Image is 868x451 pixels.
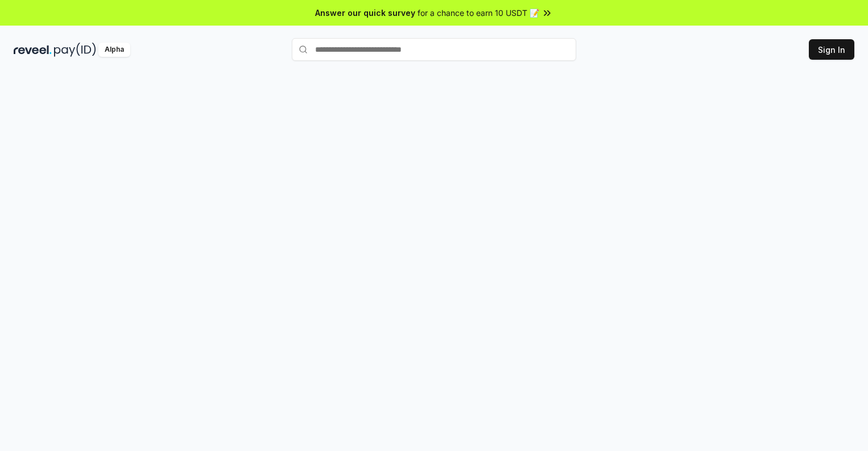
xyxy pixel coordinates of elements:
[98,43,130,57] div: Alpha
[418,7,539,19] span: for a chance to earn 10 USDT 📝
[809,39,854,60] button: Sign In
[315,7,415,19] span: Answer our quick survey
[14,43,52,57] img: reveel_dark
[54,43,96,57] img: pay_id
